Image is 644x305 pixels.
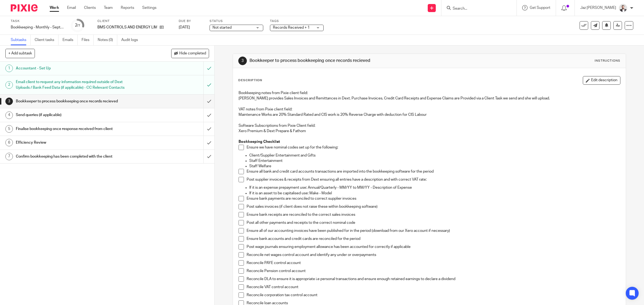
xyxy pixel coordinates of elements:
p: Ensure bank payments are reconciled to correct supplier invoices [247,196,620,201]
label: Status [210,19,263,23]
a: Notes (0) [98,35,117,45]
p: Jaz [PERSON_NAME] [580,5,616,10]
h1: Confirm bookkeeping has been completed with the client [16,152,137,161]
p: Post sales invoices (if client does not raise these within bookkeeping software) [247,204,620,209]
div: 5 [5,125,13,133]
p: Xero Premium & Dext Prepare & Fathom [239,128,620,134]
h1: Accountant - Set Up [16,64,137,72]
label: Tags [270,19,324,23]
a: Work [50,5,59,10]
a: Emails [63,35,78,45]
p: Staff Welfare [249,163,620,169]
img: 48292-0008-compressed%20square.jpg [619,4,627,12]
a: Subtasks [11,35,31,45]
div: Instructions [595,59,620,63]
h1: Email client to request any information required outside of Dext Uploads / Bank Feed Data (if app... [16,78,137,92]
p: [PERSON_NAME] provides Sales Invoices and Remittances in Dext. Purchase Invoices, Credit Card Rec... [239,96,620,101]
p: If it is an expense prepayment use: Annual/Quarterly - MM/YY to MM/YY - Description of Expense [249,185,620,190]
div: Bookkeeping - Monthly - September [11,25,64,30]
p: Reconcile Pension control account [247,268,620,274]
label: Due by [179,19,203,23]
p: Ensure we have nominal codes set up for the following: [247,145,620,150]
button: + Add subtask [5,49,35,58]
input: Search [452,6,500,11]
small: /7 [77,24,80,27]
a: Audit logs [121,35,142,45]
h1: Bookkeeper to process bookkeeping once records recieved [16,97,137,105]
div: 3 [5,98,13,105]
div: 6 [5,139,13,146]
p: Ensure bank receipts are reconciled to the correct sales invoices [247,212,620,217]
p: Client/Supplier Entertainment and Gifts [249,153,620,158]
a: Settings [142,5,156,10]
h1: Bookkeeper to process bookkeeping once records recieved [250,58,441,64]
p: Ensure bank accounts and credit cards are reconciled for the period [247,236,620,241]
label: Task [11,19,64,23]
label: Client [97,19,172,23]
h1: Efficiency Review [16,139,137,147]
strong: Bookkeeping Checklist [239,140,280,144]
img: Pixie [11,4,38,12]
a: Client tasks [35,35,58,45]
p: Description [238,78,262,83]
span: Get Support [530,6,550,10]
p: Ensure all bank and credit card accounts transactions are imported into the bookkeeping software ... [247,169,620,174]
p: Reconcile corporation tax control account [247,292,620,298]
p: Bookkeeping notes from Pixie client field: [239,90,620,96]
p: Reconcile net wages control account and identify any under or overpayments [247,252,620,258]
a: Files [82,35,94,45]
p: Reconcile VAT control account [247,284,620,290]
a: Clients [84,5,96,10]
div: 7 [5,153,13,160]
a: Email [67,5,76,10]
p: If it is an asset to be capitalised use: Make - Model [249,191,620,196]
p: Post wage journals ensuring employment allowance has been accounted for correctly if applicable [247,244,620,250]
p: VAT notes from Pixie client field: [239,107,620,112]
span: Not started [213,26,232,29]
a: Team [104,5,113,10]
p: Post all other payments and receipts to the correct nominal code [247,220,620,225]
p: Post supplier invoices & receipts from Dext ensuring all entries have a description and with corr... [247,177,620,182]
p: BMS CONTROLS AND ENERGY LIMITED [97,25,157,30]
a: Reports [121,5,134,10]
div: 3 [238,57,247,65]
div: 1 [5,65,13,72]
h1: Send queries (if applicable) [16,111,137,119]
div: 2 [75,22,80,28]
p: Reconcile PAYE control account [247,260,620,266]
button: Edit description [583,76,620,85]
p: Reconcile DLA to ensure it is appropriate i.e personal transactions and ensure enough retained ea... [247,276,620,282]
button: Hide completed [171,49,209,58]
div: 4 [5,111,13,119]
h1: Finalise bookkeeping once response received from client [16,125,137,133]
p: Staff Entertainment [249,158,620,163]
p: Ensure all of our accounting invoices have been published for in the period (download from our Xe... [247,228,620,233]
div: 2 [5,81,13,89]
p: Maintenance Works are 20% Standard Rated and CIS work is 20% Reverse Charge with deduction for CI... [239,112,620,117]
span: [DATE] [179,25,190,29]
span: Hide completed [179,51,206,56]
span: Records Received + 1 [273,26,310,29]
p: Software Subscriptions from Pixie Client field: [239,123,620,128]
